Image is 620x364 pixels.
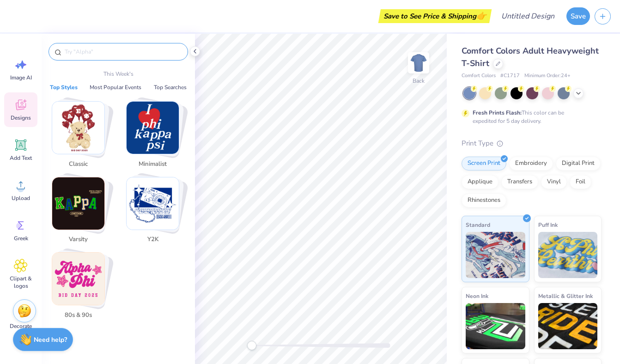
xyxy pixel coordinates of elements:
[500,72,520,80] span: # C1717
[52,102,104,154] img: Classic
[538,291,593,301] span: Metallic & Glitter Ink
[413,77,425,85] div: Back
[138,160,168,169] span: Minimalist
[138,235,168,244] span: Y2K
[63,160,93,169] span: Classic
[473,109,586,125] div: This color can be expedited for 5 day delivery.
[462,45,599,69] span: Comfort Colors Adult Heavyweight T-Shirt
[509,157,553,170] div: Embroidery
[494,7,562,25] input: Untitled Design
[466,303,525,349] img: Neon Ink
[11,114,31,121] span: Designs
[46,177,116,248] button: Stack Card Button Varsity
[524,72,571,80] span: Minimum Order: 24 +
[63,311,93,320] span: 80s & 90s
[14,235,28,242] span: Greek
[466,220,490,230] span: Standard
[409,54,428,72] img: Back
[47,83,80,92] button: Top Styles
[127,102,179,154] img: Minimalist
[566,7,590,25] button: Save
[381,9,489,23] div: Save to See Price & Shipping
[462,138,602,149] div: Print Type
[10,322,32,330] span: Decorate
[462,157,506,170] div: Screen Print
[538,232,598,278] img: Puff Ink
[466,232,525,278] img: Standard
[52,253,104,305] img: 80s & 90s
[247,341,256,350] div: Accessibility label
[462,175,498,189] div: Applique
[127,177,179,230] img: Y2K
[151,83,189,92] button: Top Searches
[473,109,522,116] strong: Fresh Prints Flash:
[570,175,591,189] div: Foil
[103,70,134,78] p: This Week's
[63,235,93,244] span: Varsity
[10,154,32,162] span: Add Text
[6,275,36,290] span: Clipart & logos
[46,252,116,323] button: Stack Card Button 80s & 90s
[64,47,182,56] input: Try "Alpha"
[538,303,598,349] img: Metallic & Glitter Ink
[121,101,190,172] button: Stack Card Button Minimalist
[462,194,506,207] div: Rhinestones
[12,194,30,202] span: Upload
[462,72,496,80] span: Comfort Colors
[541,175,567,189] div: Vinyl
[34,335,67,344] strong: Need help?
[121,177,190,248] button: Stack Card Button Y2K
[10,74,32,81] span: Image AI
[556,157,601,170] div: Digital Print
[466,291,488,301] span: Neon Ink
[538,220,558,230] span: Puff Ink
[476,10,486,21] span: 👉
[501,175,538,189] div: Transfers
[46,101,116,172] button: Stack Card Button Classic
[52,177,104,230] img: Varsity
[87,83,144,92] button: Most Popular Events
